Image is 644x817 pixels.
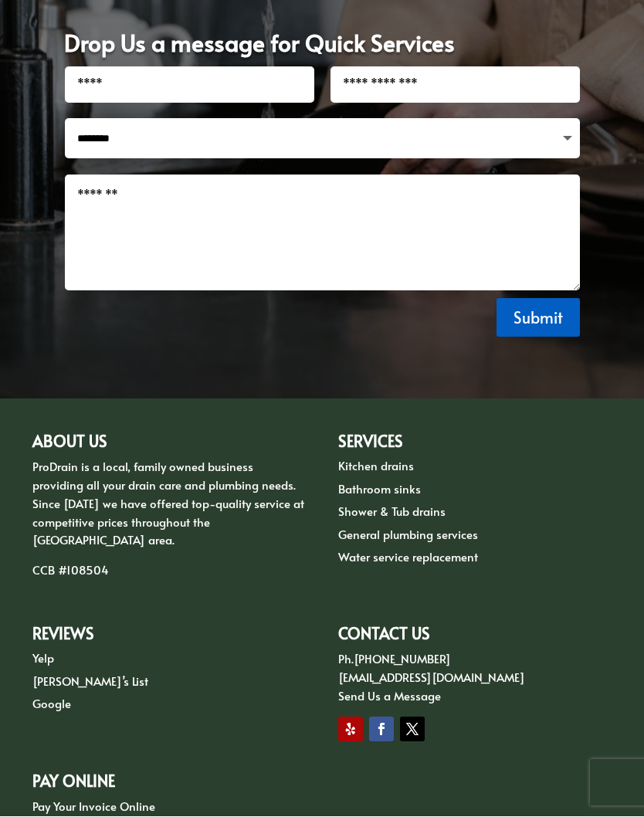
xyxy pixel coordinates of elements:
a: Kitchen drains [338,458,414,474]
a: Shower & Tub drains [338,503,446,520]
a: Bathroom sinks [338,481,421,497]
a: [PHONE_NUMBER] [354,651,451,667]
a: Pay Your Invoice Online [32,798,155,815]
a: Follow on X [400,717,425,742]
p: ProDrain is a local, family owned business providing all your drain care and plumbing needs. Sinc... [32,458,307,561]
a: Yelp [32,650,54,666]
span: Ph. [338,651,354,667]
a: General plumbing services [338,527,478,543]
a: [EMAIL_ADDRESS][DOMAIN_NAME] [338,670,525,686]
a: Google [32,696,71,712]
a: Send Us a Message [338,688,441,704]
h2: CONTACT US [338,626,612,650]
h2: PAY ONLINE [32,774,307,798]
h2: ABOUT US [32,434,307,458]
a: Water service replacement [338,549,478,565]
a: Follow on Yelp [338,717,363,742]
span: CCB #108504 [32,562,109,578]
button: Submit [497,299,580,337]
h1: Drop Us a message for Quick Services [64,32,579,67]
a: Follow on Facebook [369,717,394,742]
h2: Reviews [32,626,307,650]
a: [PERSON_NAME]’s List [32,673,148,690]
h2: Services [338,434,612,458]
